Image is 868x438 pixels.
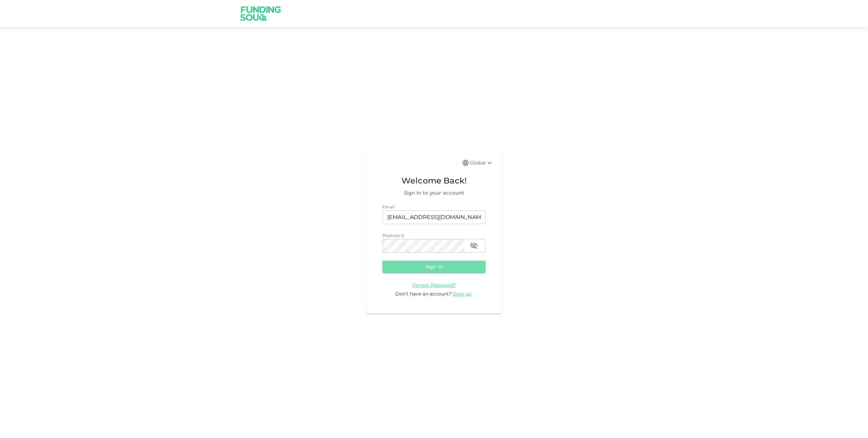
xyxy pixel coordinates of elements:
[470,159,494,167] div: Global
[382,174,486,187] span: Welcome Back!
[395,291,452,297] span: Don’t have an account?
[382,204,395,210] span: Email
[382,189,486,197] span: Sign in to your account
[412,282,456,288] a: Forgot Password?
[453,291,471,297] span: Sign up
[382,211,486,224] input: email
[382,239,465,253] input: password
[382,261,486,273] button: Sign in
[382,233,404,238] span: Password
